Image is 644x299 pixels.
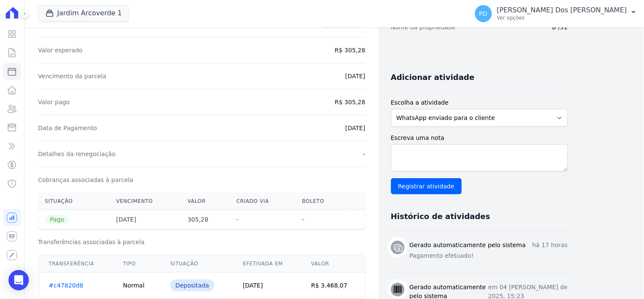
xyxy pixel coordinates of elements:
th: 305,28 [181,210,230,229]
input: Registrar atividade [391,178,462,194]
p: Pagamento efetuado! [410,251,568,260]
td: R$ 3.468,07 [301,273,365,299]
dd: R$ 305,28 [335,98,366,106]
td: Normal [113,273,160,299]
th: Valor [301,255,365,273]
dd: B /31 [552,23,568,31]
th: - [230,210,295,229]
p: há 17 horas [532,241,568,250]
th: Boleto [295,193,346,210]
dt: Cobranças associadas à parcela [38,176,133,184]
th: Transferência [38,255,113,273]
button: PD [PERSON_NAME] Dos [PERSON_NAME] Ver opções [468,2,644,26]
th: - [295,210,346,229]
th: Tipo [113,255,160,273]
h3: Adicionar atividade [391,72,475,83]
dd: [DATE] [345,72,365,80]
label: Escreva uma nota [391,134,568,142]
p: [PERSON_NAME] Dos [PERSON_NAME] [497,6,627,14]
button: Jardim Arcoverde 1 [38,5,129,21]
th: Vencimento [110,193,181,210]
dt: Valor esperado [38,46,83,54]
span: Pago [45,215,70,224]
dt: Vencimento da parcela [38,72,107,80]
dt: Detalhes da renegociação [38,150,116,158]
th: Criado via [230,193,295,210]
div: Depositada [170,279,214,291]
td: [DATE] [233,273,301,299]
dd: - [363,150,366,158]
div: Open Intercom Messenger [8,270,29,290]
th: Situação [38,193,110,210]
a: #c47820d8 [49,282,84,289]
dd: [DATE] [345,124,365,132]
dd: R$ 305,28 [335,46,366,54]
dt: Data de Pagamento [38,124,97,132]
h3: Histórico de atividades [391,211,490,222]
th: [DATE] [110,210,181,229]
dt: Valor pago [38,98,70,106]
label: Escolha a atividade [391,98,568,107]
h3: Gerado automaticamente pelo sistema [410,241,526,250]
h3: Transferências associadas à parcela [38,238,366,246]
th: Situação [160,255,233,273]
th: Valor [181,193,230,210]
th: Efetivada em [233,255,301,273]
span: PD [479,11,487,17]
p: Ver opções [497,14,627,21]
